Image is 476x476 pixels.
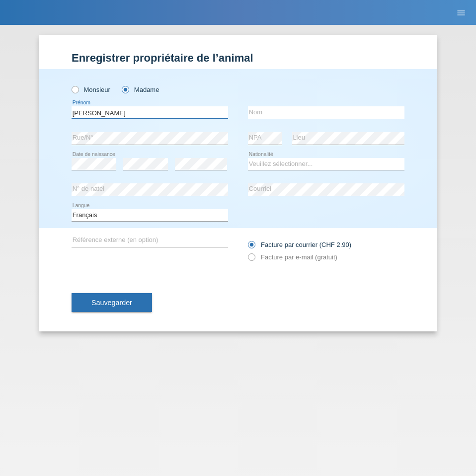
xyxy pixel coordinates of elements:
span: Sauvegarder [91,299,132,307]
i: menu [456,8,466,18]
input: Monsieur [72,86,78,92]
a: menu [451,9,471,15]
input: Facture par e-mail (gratuit) [248,253,254,266]
label: Monsieur [72,86,110,93]
input: Madame [122,86,128,92]
label: Facture par courrier (CHF 2.90) [248,241,351,248]
label: Facture par e-mail (gratuit) [248,253,337,261]
input: Facture par courrier (CHF 2.90) [248,241,254,253]
label: Madame [122,86,159,93]
h1: Enregistrer propriétaire de l’animal [72,52,404,64]
button: Sauvegarder [72,293,152,312]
